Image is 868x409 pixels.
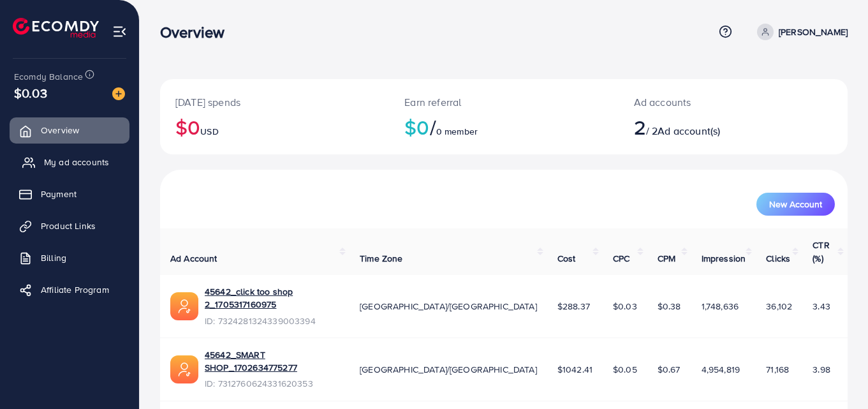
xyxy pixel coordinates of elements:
span: 71,168 [766,363,789,376]
span: My ad accounts [44,156,109,168]
span: 36,102 [766,300,792,313]
span: CTR (%) [813,239,829,264]
img: menu [112,24,127,39]
span: Impression [702,252,746,265]
span: Overview [41,124,79,137]
span: ID: 7312760624331620353 [205,377,339,390]
span: CPM [658,252,675,265]
a: 45642_click too shop 2_1705317160975 [205,285,339,311]
span: Cost [557,252,576,265]
span: Payment [41,188,77,200]
span: ID: 7324281324339003394 [205,315,339,327]
img: ic-ads-acc.e4c84228.svg [170,355,198,383]
span: $0.38 [658,300,681,313]
span: $0.03 [613,300,637,313]
p: [DATE] spends [175,94,374,110]
span: Billing [41,251,66,264]
img: logo [13,18,99,38]
span: $0.67 [658,363,680,376]
a: Payment [10,181,129,207]
span: 3.43 [813,300,830,313]
p: Earn referral [404,94,603,110]
span: $288.37 [557,300,590,313]
a: 45642_SMART SHOP_1702634775277 [205,348,339,375]
button: New Account [756,193,835,216]
iframe: Chat [814,352,858,399]
span: Ecomdy Balance [14,70,83,83]
span: Time Zone [360,252,402,265]
span: [GEOGRAPHIC_DATA]/[GEOGRAPHIC_DATA] [360,363,537,376]
p: Ad accounts [634,94,776,110]
span: 0 member [436,125,478,138]
span: $0.03 [14,84,47,102]
span: Ad account(s) [658,124,720,138]
p: [PERSON_NAME] [779,24,848,40]
a: Product Links [10,213,129,239]
img: image [112,87,125,100]
img: ic-ads-acc.e4c84228.svg [170,292,198,320]
span: 2 [634,112,646,142]
span: USD [200,125,218,138]
span: Ad Account [170,252,217,265]
span: $0.05 [613,363,637,376]
span: New Account [769,200,822,209]
span: 1,748,636 [702,300,739,313]
span: 3.98 [813,363,830,376]
span: Clicks [766,252,790,265]
a: My ad accounts [10,149,129,175]
a: [PERSON_NAME] [752,24,848,40]
span: [GEOGRAPHIC_DATA]/[GEOGRAPHIC_DATA] [360,300,537,313]
span: / [430,112,436,142]
span: CPC [613,252,629,265]
span: Affiliate Program [41,283,109,296]
span: $1042.41 [557,363,592,376]
h2: $0 [404,115,603,139]
span: Product Links [41,219,96,232]
h3: Overview [160,23,235,41]
h2: / 2 [634,115,776,139]
a: Billing [10,245,129,271]
a: Overview [10,117,129,143]
span: 4,954,819 [702,363,740,376]
a: Affiliate Program [10,277,129,302]
h2: $0 [175,115,374,139]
